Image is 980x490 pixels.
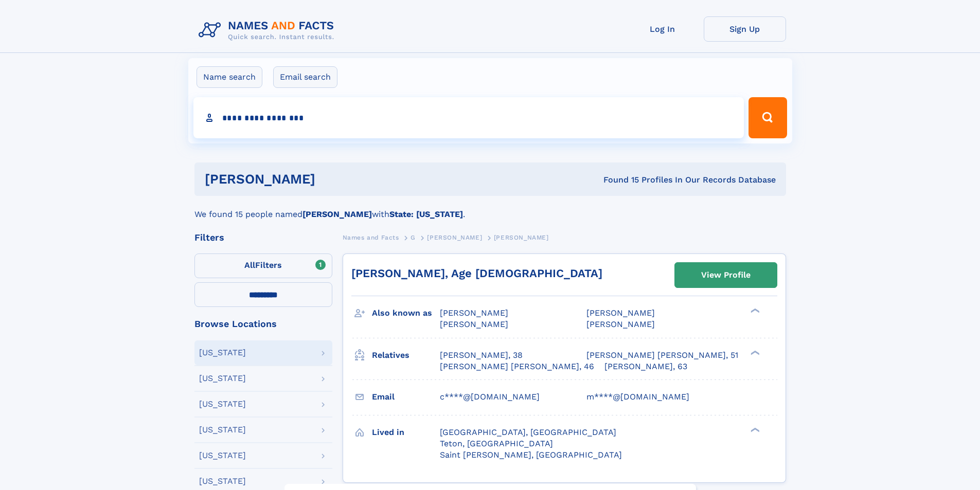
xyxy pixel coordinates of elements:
[199,426,246,434] div: [US_STATE]
[194,196,786,221] div: We found 15 people named with .
[194,319,332,329] div: Browse Locations
[199,374,246,383] div: [US_STATE]
[427,231,482,244] a: [PERSON_NAME]
[604,361,687,372] a: [PERSON_NAME], 63
[621,16,704,42] a: Log In
[194,16,343,44] img: Logo Names and Facts
[205,173,459,186] h1: [PERSON_NAME]
[273,66,337,88] label: Email search
[244,260,255,270] span: All
[440,319,508,329] span: [PERSON_NAME]
[197,66,262,88] label: Name search
[372,388,440,406] h3: Email
[440,439,553,448] span: Teton, [GEOGRAPHIC_DATA]
[372,347,440,364] h3: Relatives
[372,304,440,322] h3: Also known as
[199,400,246,408] div: [US_STATE]
[748,349,760,356] div: ❯
[440,350,523,361] a: [PERSON_NAME], 38
[194,233,332,242] div: Filters
[586,350,738,361] a: [PERSON_NAME] [PERSON_NAME], 51
[427,234,482,241] span: [PERSON_NAME]
[372,424,440,441] h3: Lived in
[411,231,416,244] a: G
[389,209,463,219] b: State: [US_STATE]
[704,16,786,42] a: Sign Up
[701,263,751,287] div: View Profile
[199,477,246,485] div: [US_STATE]
[193,97,744,138] input: search input
[749,97,787,138] button: Search Button
[459,174,776,186] div: Found 15 Profiles In Our Records Database
[194,253,332,278] label: Filters
[440,427,616,437] span: [GEOGRAPHIC_DATA], [GEOGRAPHIC_DATA]
[199,349,246,357] div: [US_STATE]
[199,451,246,460] div: [US_STATE]
[440,361,594,372] a: [PERSON_NAME] [PERSON_NAME], 46
[411,234,416,241] span: G
[302,209,372,219] b: [PERSON_NAME]
[494,234,549,241] span: [PERSON_NAME]
[351,267,602,280] a: [PERSON_NAME], Age [DEMOGRAPHIC_DATA]
[586,308,655,318] span: [PERSON_NAME]
[343,231,399,244] a: Names and Facts
[440,450,622,460] span: Saint [PERSON_NAME], [GEOGRAPHIC_DATA]
[748,307,760,314] div: ❯
[748,426,760,433] div: ❯
[440,308,508,318] span: [PERSON_NAME]
[675,263,777,287] a: View Profile
[586,319,655,329] span: [PERSON_NAME]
